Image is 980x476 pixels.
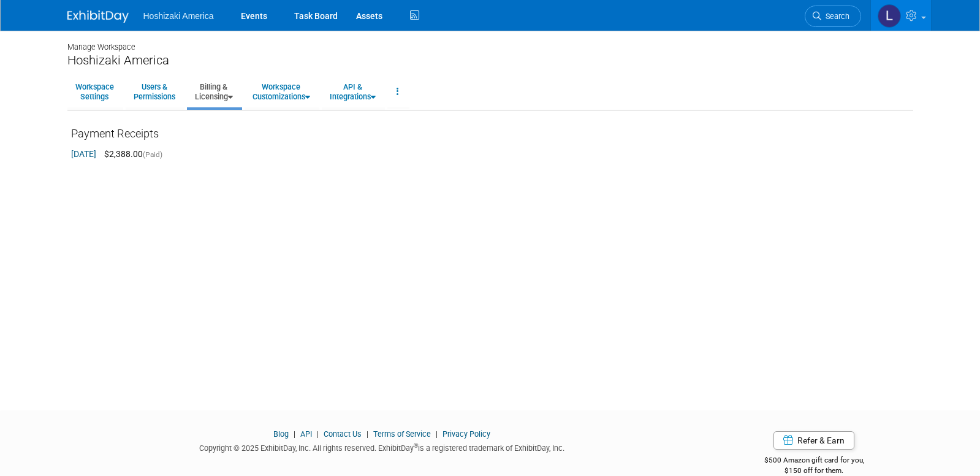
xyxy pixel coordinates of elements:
span: | [433,429,441,439]
span: | [363,429,371,439]
a: Billing &Licensing [187,77,241,107]
a: WorkspaceSettings [67,77,122,107]
img: Lori Northeim [878,4,901,28]
span: | [314,429,322,439]
a: Refer & Earn [773,431,854,450]
a: [DATE] [71,149,96,159]
div: Hoshizaki America [67,53,913,68]
span: | [291,429,298,439]
div: $150 off for them. [715,466,913,476]
a: Users &Permissions [126,77,183,107]
a: Terms of Service [373,429,431,439]
div: $500 Amazon gift card for you, [715,447,913,475]
a: API [300,429,312,439]
div: Copyright © 2025 ExhibitDay, Inc. All rights reserved. ExhibitDay is a registered trademark of Ex... [67,440,697,454]
sup: ® [414,442,418,449]
a: WorkspaceCustomizations [245,77,318,107]
span: (Paid) [143,150,162,159]
span: Hoshizaki America [143,11,214,21]
span: Search [821,12,849,21]
div: Payment Receipts [71,126,910,148]
div: Manage Workspace [67,31,913,53]
a: Blog [273,429,289,439]
a: Contact Us [324,429,362,439]
a: API &Integrations [322,77,384,107]
a: Search [805,6,861,27]
img: ExhibitDay [67,10,129,23]
a: Privacy Policy [443,429,490,439]
span: $2,388.00 [98,149,143,159]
